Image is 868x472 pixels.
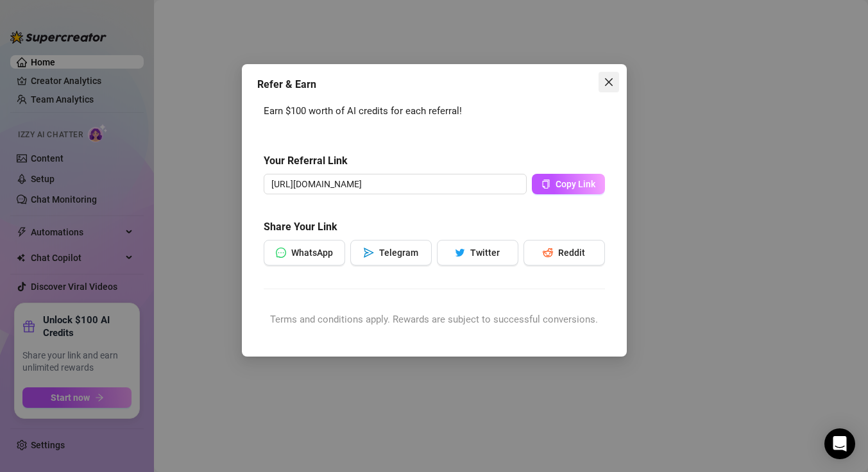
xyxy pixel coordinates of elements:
span: WhatsApp [291,248,333,258]
span: close [604,77,614,87]
div: Open Intercom Messenger [824,428,855,459]
span: twitter [455,248,465,258]
span: copy [541,180,550,189]
span: message [276,248,286,258]
span: send [364,248,374,258]
span: Twitter [470,248,500,258]
div: Earn $100 worth of AI credits for each referral! [264,104,605,119]
button: redditReddit [523,240,605,265]
button: Copy Link [532,174,605,194]
div: Terms and conditions apply. Rewards are subject to successful conversions. [264,312,605,328]
button: Close [599,72,619,92]
span: Close [599,77,619,87]
span: Telegram [379,248,418,258]
span: Copy Link [556,179,595,189]
h5: Share Your Link [264,219,605,235]
button: sendTelegram [350,240,432,265]
span: reddit [543,248,553,258]
div: Refer & Earn [257,77,611,92]
span: Reddit [558,248,585,258]
button: messageWhatsApp [264,240,345,265]
h5: Your Referral Link [264,153,605,169]
button: twitterTwitter [437,240,518,265]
